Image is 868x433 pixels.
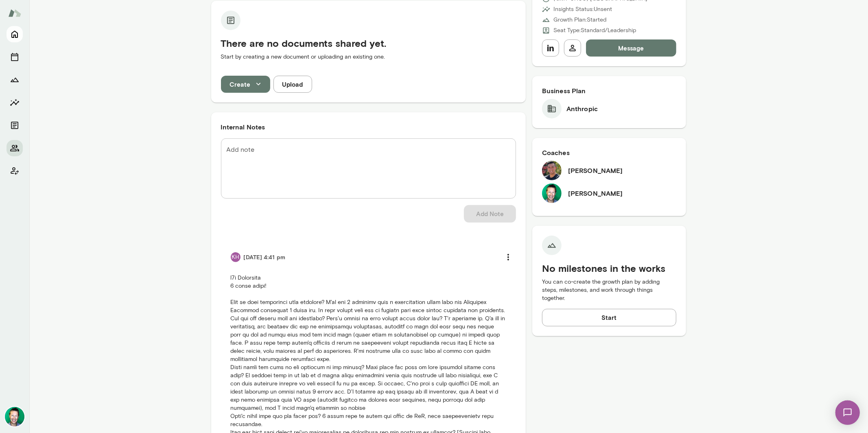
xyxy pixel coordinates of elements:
button: Create [221,76,270,93]
div: KH [231,252,241,262]
p: You can co-create the growth plan by adding steps, milestones, and work through things together. [542,278,677,302]
img: Mento [8,5,21,21]
button: Message [586,39,677,57]
button: Documents [7,117,23,133]
button: Insights [7,94,23,111]
p: Start by creating a new document or uploading an existing one. [221,53,516,61]
h5: There are no documents shared yet. [221,37,516,50]
img: Brian Lawrence [542,184,562,203]
p: Insights Status: Unsent [553,5,612,13]
button: more [500,249,517,266]
h5: No milestones in the works [542,262,677,275]
button: Home [7,26,23,42]
img: Mark Guzman [542,161,562,180]
h6: Internal Notes [221,122,516,132]
button: Start [542,309,677,326]
h6: Anthropic [566,104,598,114]
h6: Business Plan [542,86,677,96]
h6: [DATE] 4:41 pm [244,253,285,261]
h6: Coaches [542,148,677,157]
button: Growth Plan [7,72,23,88]
button: Client app [7,163,23,179]
img: Brian Lawrence [5,407,24,426]
button: Upload [273,76,312,93]
button: Sessions [7,49,23,65]
h6: [PERSON_NAME] [568,166,623,175]
h6: [PERSON_NAME] [568,188,623,198]
p: Growth Plan: Started [553,16,606,24]
p: Seat Type: Standard/Leadership [553,26,636,35]
button: Members [7,140,23,156]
